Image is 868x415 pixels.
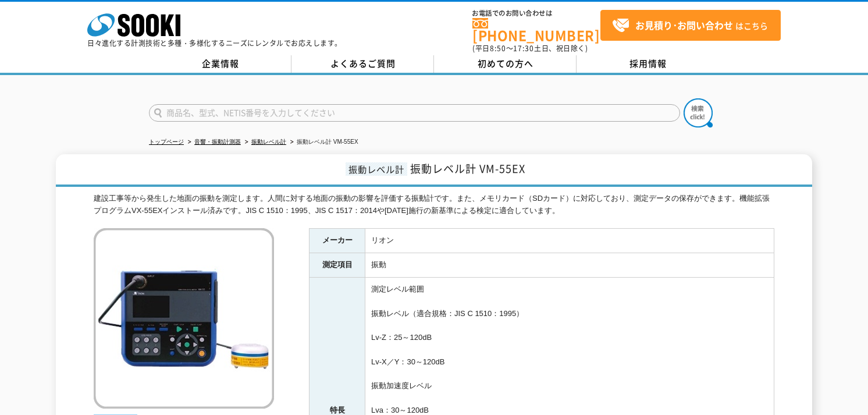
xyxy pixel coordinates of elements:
[365,229,774,253] td: リオン
[513,43,534,54] span: 17:30
[365,253,774,278] td: 振動
[410,161,525,176] span: 振動レベル計 VM-55EX
[472,43,588,54] span: (平日 ～ 土日、祝日除く)
[346,162,407,176] span: 振動レベル計
[288,136,358,148] li: 振動レベル計 VM-55EX
[87,40,342,47] p: 日々進化する計測技術と多種・多様化するニーズにレンタルでお応えします。
[94,193,774,217] div: 建設工事等から発生した地面の振動を測定します。人間に対する地面の振動の影響を評価する振動計です。また、メモリカード（SDカード）に対応しており、測定データの保存ができます。機能拡張プログラムVX...
[684,98,713,127] img: btn_search.png
[149,104,680,122] input: 商品名、型式、NETIS番号を入力してください
[472,18,600,42] a: [PHONE_NUMBER]
[472,10,600,17] span: お電話でのお問い合わせは
[310,229,365,253] th: メーカー
[600,10,781,41] a: お見積り･お問い合わせはこちら
[635,18,733,32] strong: お見積り･お問い合わせ
[434,55,577,73] a: 初めての方へ
[94,228,274,409] img: 振動レベル計 VM-55EX
[291,55,434,73] a: よくあるご質問
[149,55,291,73] a: 企業情報
[149,139,184,145] a: トップページ
[310,253,365,278] th: 測定項目
[490,43,506,54] span: 8:50
[577,55,719,73] a: 採用情報
[194,139,241,145] a: 音響・振動計測器
[251,139,286,145] a: 振動レベル計
[612,17,768,34] span: はこちら
[478,57,533,70] span: 初めての方へ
